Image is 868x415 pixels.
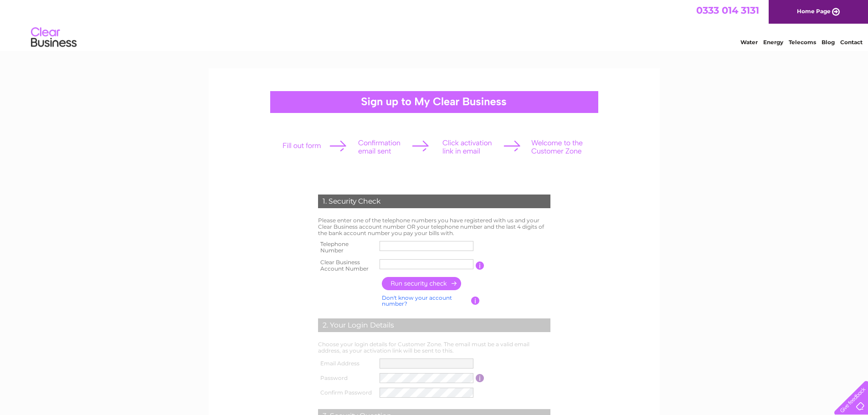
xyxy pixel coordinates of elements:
[316,371,378,385] th: Password
[318,195,550,208] div: 1. Security Check
[316,256,378,275] th: Clear Business Account Number
[696,5,759,16] a: 0333 014 3131
[316,238,378,256] th: Telephone Number
[316,339,553,356] td: Choose your login details for Customer Zone. The email must be a valid email address, as your act...
[822,39,835,46] a: Blog
[31,24,77,51] img: logo.png
[316,356,378,371] th: Email Address
[471,297,480,305] input: Information
[316,215,553,238] td: Please enter one of the telephone numbers you have registered with us and your Clear Business acc...
[763,39,783,46] a: Energy
[219,5,650,44] div: Clear Business is a trading name of Verastar Limited (registered in [GEOGRAPHIC_DATA] No. 3667643...
[316,385,378,400] th: Confirm Password
[789,39,816,46] a: Telecoms
[382,294,452,307] a: Don't know your account number?
[476,374,484,382] input: Information
[840,39,863,46] a: Contact
[318,318,550,332] div: 2. Your Login Details
[476,261,484,270] input: Information
[740,39,758,46] a: Water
